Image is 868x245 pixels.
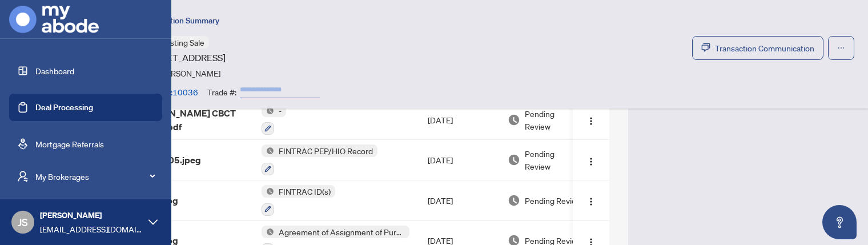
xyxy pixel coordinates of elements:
span: [PERSON_NAME] [40,209,143,222]
img: Logo [586,157,596,166]
button: Logo [582,111,600,129]
button: Status IconFINTRAC ID(s) [262,185,335,216]
span: JS [18,214,28,230]
a: Deal Processing [35,102,93,113]
span: New Listing Sale [146,37,204,47]
span: ellipsis [837,44,845,52]
article: [PERSON_NAME] [159,67,220,79]
td: [DATE] [419,140,499,180]
span: Transaction Communication [715,42,814,55]
button: Status Icon- [262,105,286,135]
span: - [274,105,286,117]
button: Open asap [822,205,857,239]
span: Agreement of Assignment of Purchase and Sale [274,226,409,238]
img: Status Icon [262,144,274,157]
span: FINTRAC ID(s) [274,185,335,198]
button: Logo [582,191,600,210]
img: Status Icon [262,226,274,238]
img: Logo [586,197,596,206]
button: Transaction Communication [692,36,823,60]
span: FINTRAC PEP/HIO Record [274,144,377,157]
button: Logo [582,151,600,169]
span: user-switch [17,171,29,182]
a: Mortgage Referrals [35,139,104,149]
span: Pending Review [525,147,575,172]
img: Document Status [508,114,520,126]
a: Dashboard [35,66,74,76]
img: Document Status [508,154,520,166]
span: Pending Review [525,107,575,132]
img: Document Status [508,194,520,207]
img: Status Icon [262,105,274,117]
td: [DATE] [419,180,499,221]
img: logo [9,6,99,33]
span: Pending Review [525,194,582,207]
button: Status IconFINTRAC PEP/HIO Record [262,144,377,175]
article: [STREET_ADDRESS] [142,51,226,65]
span: [EMAIL_ADDRESS][DOMAIN_NAME] [40,223,143,235]
span: Transaction Summary [142,15,219,26]
img: Status Icon [262,185,274,198]
img: Logo [586,117,596,126]
span: My Brokerages [35,170,154,183]
td: [DATE] [419,100,499,140]
article: Trade #: [207,86,236,98]
span: [PERSON_NAME] CBCT Report.pdf [136,106,243,134]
